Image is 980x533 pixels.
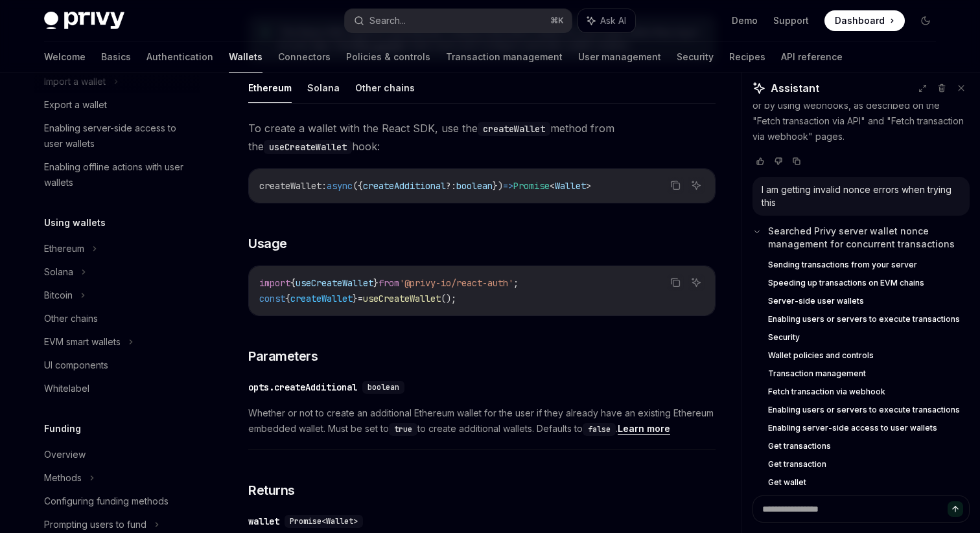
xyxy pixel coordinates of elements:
span: Get transactions [768,441,831,451]
div: I am getting invalid nonce errors when trying this [762,183,961,209]
div: Other chains [44,311,98,326]
span: ?: [446,180,456,192]
button: Ask AI [578,9,635,32]
span: boolean [456,180,493,192]
a: Get transactions [768,438,970,454]
div: opts.createAdditional [248,381,357,394]
span: = [358,293,363,304]
span: => [503,180,513,192]
div: Solana [44,264,73,280]
a: Get transaction [768,457,970,472]
span: from [379,277,399,289]
span: useCreateWallet [296,277,373,289]
code: useCreateWallet [264,140,352,154]
span: ; [513,277,519,289]
a: Overview [34,443,200,466]
a: Dashboard [824,10,905,31]
span: Promise [513,180,550,192]
span: createWallet [290,293,353,304]
span: Parameters [248,347,318,365]
button: Ethereum [248,73,292,103]
span: To create a wallet with the React SDK, use the method from the hook: [248,119,716,155]
div: Search... [369,13,406,28]
a: Configuring funding methods [34,490,200,513]
button: Ask AI [688,177,705,194]
a: Enabling offline actions with user wallets [34,155,200,194]
span: Dashboard [835,14,885,27]
span: Whether or not to create an additional Ethereum wallet for the user if they already have an exist... [248,405,716,437]
span: Wallet [555,180,586,192]
span: Returns [248,481,295,499]
span: Searched Privy server wallet nonce management for concurrent transactions [768,225,970,251]
a: Recipes [729,41,765,73]
span: < [550,180,555,192]
button: Copy the contents from the code block [667,177,684,194]
a: Other chains [34,307,200,330]
span: Sending transactions from your server [768,260,917,270]
a: Authentication [146,41,213,73]
button: Searched Privy server wallet nonce management for concurrent transactions [752,225,970,251]
button: Send message [948,501,963,517]
span: Server-side user wallets [768,296,864,306]
a: Connectors [278,41,331,73]
button: Ask AI [688,274,705,291]
a: Policies & controls [346,41,430,73]
button: Copy the contents from the code block [667,274,684,291]
div: Overview [44,447,86,462]
span: createAdditional [363,180,446,192]
a: Transaction management [768,366,970,381]
div: Enabling server-side access to user wallets [44,120,192,152]
code: false [583,423,616,436]
span: > [586,180,591,192]
span: Fetch transaction via webhook [768,387,885,397]
a: Wallets [229,41,262,73]
button: Solana [307,73,340,103]
span: Get wallet [768,477,806,488]
a: Get wallet [768,475,970,490]
code: createWallet [478,122,550,136]
span: Wallet policies and controls [768,350,874,361]
span: Security [768,332,800,343]
span: (); [441,293,456,304]
button: Other chains [355,73,415,103]
a: Enabling users or servers to execute transactions [768,312,970,327]
span: ({ [353,180,363,192]
a: Fetch transaction via webhook [768,384,970,400]
button: Toggle dark mode [915,10,936,31]
span: Usage [248,234,287,253]
a: Sending transactions from your server [768,257,970,273]
span: useCreateWallet [363,293,441,304]
a: Welcome [44,41,86,73]
a: Enabling server-side access to user wallets [768,420,970,436]
a: Enabling server-side access to user wallets [34,117,200,155]
span: { [290,277,296,289]
div: Whitelabel [44,381,89,396]
a: User management [578,41,661,73]
a: Security [677,41,714,73]
div: Prompting users to fund [44,517,146,532]
div: wallet [248,515,279,528]
span: { [285,293,290,304]
img: dark logo [44,12,124,30]
span: Speeding up transactions on EVM chains [768,278,924,288]
span: } [353,293,358,304]
a: Support [773,14,809,27]
span: import [259,277,290,289]
div: Methods [44,470,82,486]
span: async [327,180,353,192]
a: Learn more [618,423,670,435]
div: Bitcoin [44,288,73,303]
a: Update wallet [768,493,970,508]
div: UI components [44,357,108,373]
span: : [321,180,327,192]
span: Enabling users or servers to execute transactions [768,314,960,324]
a: Security [768,330,970,345]
span: Enabling server-side access to user wallets [768,423,937,433]
span: Get transaction [768,459,826,470]
a: Basics [101,41,131,73]
span: boolean [367,382,399,392]
span: '@privy-io/react-auth' [399,277,513,289]
a: Server-side user wallets [768,293,970,309]
div: Enabling offline actions with user wallets [44,159,192,190]
span: Ask AI [600,14,626,27]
